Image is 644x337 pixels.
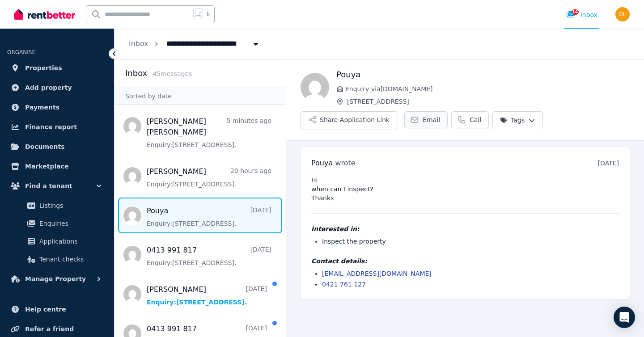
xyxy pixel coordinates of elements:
a: Tenant checks [11,250,103,268]
span: Refer a friend [25,324,74,334]
span: Enquiry via [DOMAIN_NAME] [345,84,630,93]
a: Call [451,111,489,128]
a: Inbox [129,39,148,48]
span: Enquiries [39,218,100,229]
span: Help centre [25,304,66,315]
a: Email [404,111,448,128]
a: [PERSON_NAME][DATE]Enquiry:[STREET_ADDRESS]. [147,284,267,307]
a: 0413 991 817[DATE]Enquiry:[STREET_ADDRESS]. [147,245,271,267]
img: RentBetter [14,8,75,21]
span: Email [423,115,440,124]
h4: Contact details: [311,257,619,265]
span: Finance report [25,122,77,132]
nav: Breadcrumb [114,29,275,59]
li: Inspect the property [322,237,619,246]
a: [PERSON_NAME] [PERSON_NAME]5 minutes agoEnquiry:[STREET_ADDRESS]. [147,116,271,149]
span: Pouya [311,159,333,167]
a: Add property [7,79,107,97]
a: Enquiries [11,215,103,232]
span: Call [470,115,481,124]
span: Tenant checks [39,254,100,265]
a: Marketplace [7,157,107,175]
span: Listings [39,200,100,211]
h4: Interested in: [311,224,619,233]
div: Inbox [566,10,597,19]
a: Pouya[DATE]Enquiry:[STREET_ADDRESS]. [147,206,271,228]
a: Listings [11,197,103,215]
div: Open Intercom Messenger [614,307,635,328]
a: Finance report [7,118,107,136]
button: Tags [492,111,543,129]
a: [EMAIL_ADDRESS][DOMAIN_NAME] [322,270,432,277]
div: Sorted by date [114,88,286,105]
pre: Hi when can I inspect? Thanks [311,176,619,202]
a: 0421 761 127 [322,281,366,288]
time: [DATE] [598,160,619,167]
span: Manage Property [25,274,86,284]
span: Add property [25,82,72,93]
button: Share Application Link [301,111,397,129]
span: Documents [25,141,65,152]
a: Applications [11,232,103,250]
span: Payments [25,102,59,113]
span: wrote [335,159,355,167]
a: [PERSON_NAME]20 hours agoEnquiry:[STREET_ADDRESS]. [147,166,271,189]
span: Properties [25,63,62,73]
a: Help centre [7,300,107,318]
span: 45 message s [153,70,192,77]
span: Marketplace [25,161,68,172]
a: Properties [7,59,107,77]
button: Find a tenant [7,177,107,195]
img: Diana Leach [615,7,630,21]
img: Pouya [301,73,329,101]
span: Applications [39,236,100,247]
h1: Pouya [336,68,630,81]
span: 14 [572,9,579,15]
a: Documents [7,138,107,156]
span: k [207,11,210,18]
span: ORGANISE [7,49,35,55]
span: Tags [500,116,525,125]
span: Find a tenant [25,181,72,191]
h2: Inbox [125,67,147,80]
span: [STREET_ADDRESS] [347,97,630,106]
a: Payments [7,98,107,116]
button: Manage Property [7,270,107,288]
